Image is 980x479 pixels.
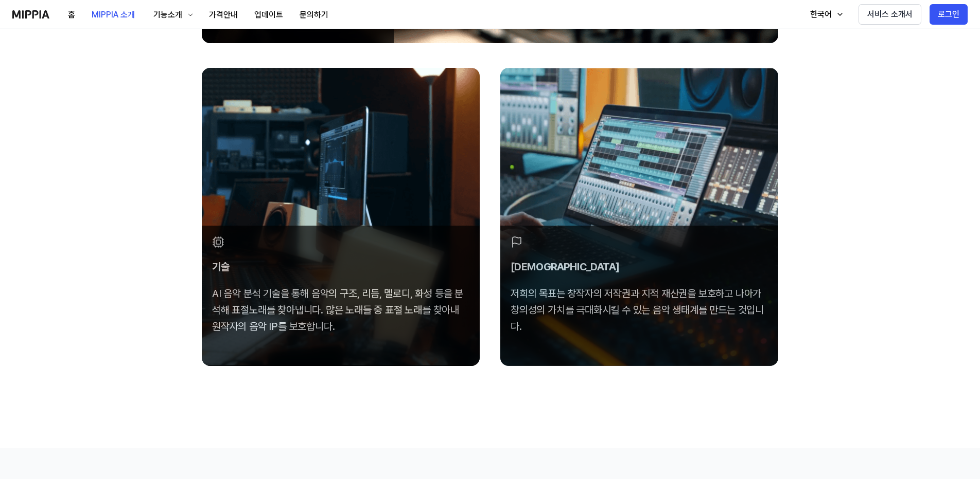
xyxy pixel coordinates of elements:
[201,5,246,25] button: 가격안내
[800,4,850,25] button: 한국어
[83,1,143,29] a: MIPPIA 소개
[12,10,49,19] img: logo
[212,259,469,275] div: 기술
[246,5,291,25] button: 업데이트
[202,68,480,366] img: firstImage
[291,5,337,25] button: 문의하기
[500,68,778,366] img: firstImage
[511,285,768,335] div: 저희의 목표는 창작자의 저작권과 지적 재산권을 보호하고 나아가 창의성의 가치를 극대화시킬 수 있는 음악 생태계를 만드는 것입니다.
[246,1,291,29] a: 업데이트
[83,5,143,25] button: MIPPIA 소개
[930,4,968,25] button: 로그인
[808,8,834,21] div: 한국어
[151,9,184,21] div: 기능소개
[511,259,768,275] div: [DEMOGRAPHIC_DATA]
[212,285,469,335] div: AI 음악 분석 기술을 통해 음악의 구조, 리듬, 멜로디, 화성 등을 분석해 표절노래를 찾아냅니다. 많은 노래들 중 표절 노래를 찾아내 원작자의 음악 IP를 보호합니다.
[60,5,83,25] button: 홈
[859,4,921,25] button: 서비스 소개서
[143,5,201,25] button: 기능소개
